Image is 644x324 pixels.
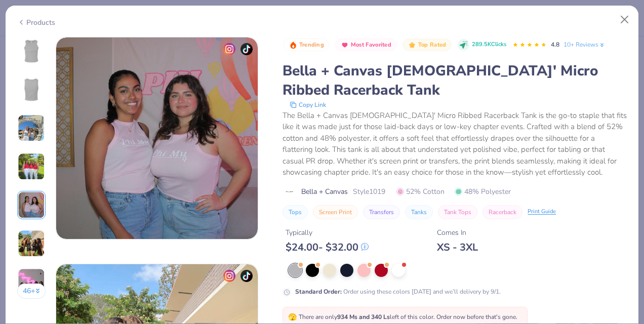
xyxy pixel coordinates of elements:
button: Badge Button [284,38,329,52]
img: User generated content [18,153,45,180]
img: User generated content [18,114,45,142]
div: Bella + Canvas [DEMOGRAPHIC_DATA]' Micro Ribbed Racerback Tank [283,61,627,100]
img: e828294e-66db-49d2-bb3a-f94fe9d1eafb [56,37,258,239]
strong: 934 Ms and 340 Ls [337,313,390,321]
a: 10+ Reviews [563,40,606,49]
span: Most Favorited [351,42,391,48]
div: Products [17,17,55,28]
img: tiktok-icon.png [240,43,253,55]
button: 46+ [17,283,46,299]
div: 4.8 Stars [512,37,547,53]
span: 48% Polyester [455,186,511,197]
div: The Bella + Canvas [DEMOGRAPHIC_DATA]' Micro Ribbed Racerback Tank is the go-to staple that fits ... [283,110,627,178]
img: Top Rated sort [408,41,416,49]
button: Tanks [405,205,433,219]
img: User generated content [18,191,45,219]
span: Top Rated [418,42,447,48]
img: Back [19,77,44,102]
span: 🫣 [288,312,297,322]
button: Tops [283,205,308,219]
strong: Standard Order : [295,288,342,296]
div: XS - 3XL [437,241,478,254]
button: Close [615,10,634,29]
img: User generated content [18,230,45,257]
div: Print Guide [528,208,556,216]
img: brand logo [283,188,296,196]
span: Style 1019 [353,186,385,197]
img: Most Favorited sort [341,41,349,49]
span: Bella + Canvas [301,186,348,197]
span: There are only left of this color. Order now before that's gone. [288,313,517,321]
img: insta-icon.png [223,43,235,55]
img: insta-icon.png [223,270,235,282]
button: Badge Button [402,38,451,52]
img: Trending sort [289,41,297,49]
div: Comes In [437,227,478,238]
button: Racerback [482,205,522,219]
span: 52% Cotton [396,186,445,197]
button: Tank Tops [438,205,477,219]
div: Order using these colors [DATE] and we’ll delivery by 9/1. [295,287,501,296]
button: copy to clipboard [287,100,329,110]
div: $ 24.00 - $ 32.00 [286,241,369,254]
button: Badge Button [335,38,396,52]
span: Trending [299,42,324,48]
img: Front [19,39,44,63]
div: Typically [286,227,369,238]
img: User generated content [18,268,45,296]
button: Transfers [363,205,400,219]
img: tiktok-icon.png [240,270,253,282]
span: 4.8 [551,40,559,49]
span: 289.5K Clicks [472,40,506,49]
button: Screen Print [313,205,358,219]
